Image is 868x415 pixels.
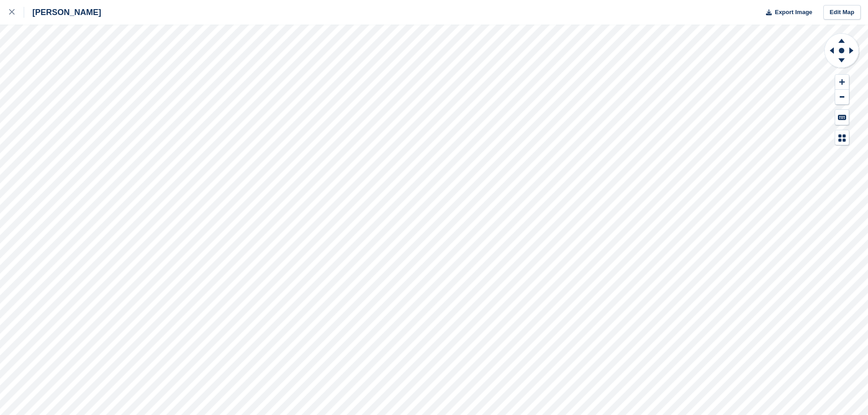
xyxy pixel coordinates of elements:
a: Edit Map [823,5,861,20]
div: [PERSON_NAME] [24,7,101,18]
span: Export Image [775,8,812,17]
button: Zoom Out [835,90,849,105]
button: Zoom In [835,75,849,90]
button: Export Image [760,5,812,20]
button: Map Legend [835,130,849,145]
button: Keyboard Shortcuts [835,110,849,125]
